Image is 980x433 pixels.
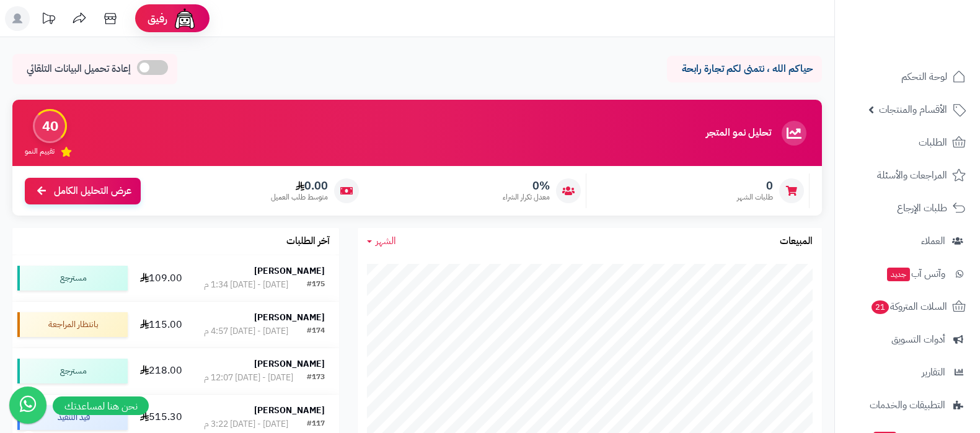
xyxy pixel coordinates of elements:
a: العملاء [842,226,973,256]
a: أدوات التسويق [842,325,973,354]
span: وآتس آب [886,265,945,282]
img: ai-face.png [172,6,197,31]
a: طلبات الإرجاع [842,193,973,223]
a: تحديثات المنصة [33,6,64,34]
div: مسترجع [17,359,128,383]
p: حياكم الله ، نتمنى لكم تجارة رابحة [676,62,813,76]
span: 0 [737,179,773,193]
span: السلات المتروكة [870,298,947,315]
span: العملاء [921,232,945,250]
div: #117 [307,418,325,431]
span: الطلبات [919,134,947,151]
span: الأقسام والمنتجات [879,101,947,118]
a: وآتس آبجديد [842,259,973,289]
span: طلبات الشهر [737,192,773,203]
a: المراجعات والأسئلة [842,160,973,190]
div: بانتظار المراجعة [17,312,128,337]
td: 109.00 [133,255,190,301]
h3: المبيعات [780,236,813,247]
a: الشهر [367,234,396,248]
span: معدل تكرار الشراء [503,192,550,203]
span: التقارير [922,364,945,381]
strong: [PERSON_NAME] [254,404,325,417]
span: طلبات الإرجاع [897,199,947,217]
span: 0.00 [271,179,328,193]
span: الشهر [376,234,396,248]
div: #174 [307,325,325,338]
span: التطبيقات والخدمات [870,396,945,414]
h3: تحليل نمو المتجر [706,128,771,139]
span: عرض التحليل الكامل [54,184,131,198]
span: لوحة التحكم [901,68,947,85]
div: [DATE] - [DATE] 4:57 م [204,325,288,338]
img: logo-2.png [896,12,968,38]
strong: [PERSON_NAME] [254,311,325,324]
span: أدوات التسويق [891,331,945,348]
span: إعادة تحميل البيانات التلقائي [27,62,131,76]
span: 21 [871,300,890,315]
span: 0% [503,179,550,193]
h3: آخر الطلبات [286,236,330,247]
div: #175 [307,279,325,291]
td: 218.00 [133,348,190,394]
div: [DATE] - [DATE] 1:34 م [204,279,288,291]
a: الطلبات [842,128,973,157]
a: التطبيقات والخدمات [842,390,973,420]
a: التقارير [842,357,973,387]
td: 115.00 [133,302,190,348]
div: [DATE] - [DATE] 12:07 م [204,372,293,384]
a: لوحة التحكم [842,62,973,92]
span: متوسط طلب العميل [271,192,328,203]
div: [DATE] - [DATE] 3:22 م [204,418,288,431]
a: عرض التحليل الكامل [25,178,141,204]
span: المراجعات والأسئلة [877,167,947,184]
strong: [PERSON_NAME] [254,357,325,370]
strong: [PERSON_NAME] [254,265,325,278]
div: قيد التنفيذ [17,405,128,430]
a: السلات المتروكة21 [842,292,973,321]
div: مسترجع [17,266,128,291]
span: تقييم النمو [25,146,55,157]
span: جديد [887,268,910,281]
span: رفيق [148,11,167,26]
div: #173 [307,372,325,384]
